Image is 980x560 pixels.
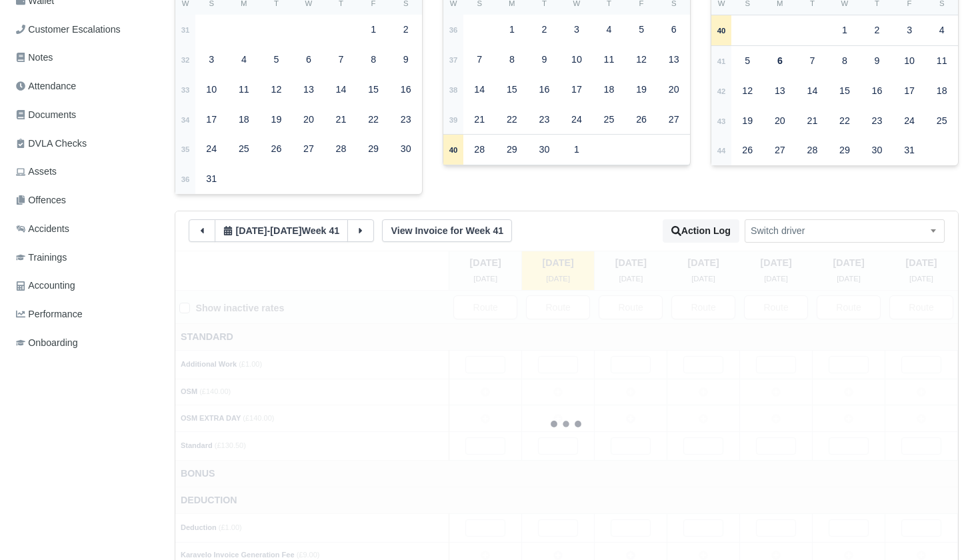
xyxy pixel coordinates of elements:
[11,216,159,242] a: Accidents
[11,245,159,271] a: Trainings
[927,17,956,43] div: 4
[659,47,688,73] div: 13
[16,250,67,265] span: Trainings
[11,17,159,43] a: Customer Escalations
[449,146,458,154] strong: 40
[327,77,355,103] div: 14
[11,301,159,327] a: Performance
[327,136,355,162] div: 28
[449,56,458,64] strong: 37
[766,108,795,134] div: 20
[831,108,859,134] div: 22
[498,77,527,103] div: 15
[391,17,420,43] div: 2
[627,17,656,43] div: 5
[717,27,726,35] strong: 40
[831,17,859,43] div: 1
[766,78,795,104] div: 13
[16,278,75,293] span: Accounting
[927,78,956,104] div: 18
[197,107,226,133] div: 17
[197,136,226,162] div: 24
[498,107,527,133] div: 22
[16,193,66,208] span: Offences
[230,47,259,73] div: 4
[16,335,78,351] span: Onboarding
[16,164,57,179] span: Assets
[663,219,739,243] button: Action Log
[863,17,891,43] div: 2
[563,107,591,133] div: 24
[391,136,420,162] div: 30
[733,108,762,134] div: 19
[197,47,226,73] div: 3
[359,77,388,103] div: 15
[498,17,527,43] div: 1
[215,219,348,242] button: [DATE]-[DATE]Week 41
[11,187,159,213] a: Offences
[530,107,559,133] div: 23
[745,219,945,243] span: Switch driver
[627,47,656,73] div: 12
[327,107,355,133] div: 21
[627,77,656,103] div: 19
[262,47,291,73] div: 5
[327,47,355,73] div: 7
[717,87,726,95] strong: 42
[733,137,762,163] div: 26
[563,47,591,73] div: 10
[197,166,226,192] div: 31
[449,26,458,34] strong: 36
[798,108,827,134] div: 21
[11,273,159,299] a: Accounting
[777,55,783,66] strong: 6
[717,57,726,65] strong: 41
[16,221,69,237] span: Accidents
[530,17,559,43] div: 2
[230,77,259,103] div: 11
[498,137,527,163] div: 29
[465,47,494,73] div: 7
[295,77,323,103] div: 13
[895,17,924,43] div: 3
[530,137,559,163] div: 30
[16,79,76,94] span: Attendance
[895,108,924,134] div: 24
[197,77,226,103] div: 10
[181,86,190,94] strong: 33
[863,78,891,104] div: 16
[563,137,591,163] div: 1
[382,219,512,242] a: View Invoice for Week 41
[563,17,591,43] div: 3
[230,107,259,133] div: 18
[11,159,159,185] a: Assets
[863,48,891,74] div: 9
[659,107,688,133] div: 27
[11,73,159,99] a: Attendance
[16,307,83,322] span: Performance
[391,107,420,133] div: 23
[798,137,827,163] div: 28
[181,175,190,183] strong: 36
[913,496,980,560] iframe: Chat Widget
[262,107,291,133] div: 19
[831,48,859,74] div: 8
[11,102,159,128] a: Documents
[181,56,190,64] strong: 32
[659,77,688,103] div: 20
[895,137,924,163] div: 31
[530,77,559,103] div: 16
[595,107,623,133] div: 25
[745,223,944,239] span: Switch driver
[11,45,159,71] a: Notes
[16,22,121,37] span: Customer Escalations
[627,107,656,133] div: 26
[359,107,388,133] div: 22
[181,26,190,34] strong: 31
[465,137,494,163] div: 28
[595,77,623,103] div: 18
[465,77,494,103] div: 14
[831,137,859,163] div: 29
[359,17,388,43] div: 1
